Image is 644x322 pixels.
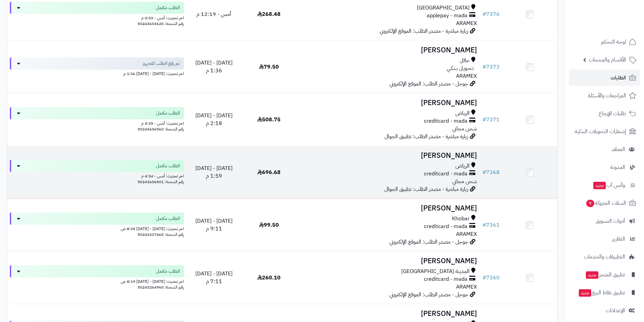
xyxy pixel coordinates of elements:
span: رقم الشحنة: 50243603620 [138,21,184,27]
a: السلات المتروكة9 [569,195,640,211]
span: ARAMEX [456,19,477,27]
span: طلبات الإرجاع [599,109,626,118]
span: creditcard - mada [424,275,468,283]
a: التقارير [569,231,640,247]
span: جديد [579,289,591,297]
span: الأقسام والمنتجات [589,55,626,65]
span: رقم الشحنة: 50243337465 [138,231,184,238]
span: # [482,274,486,282]
span: الرياض [455,109,470,117]
a: طلبات الإرجاع [569,105,640,122]
span: الرياض [455,162,470,170]
span: زيارة مباشرة - مصدر الطلب: تطبيق الجوال [384,132,468,141]
span: [GEOGRAPHIC_DATA] [417,4,470,12]
div: اخر تحديث: [DATE] - [DATE] 8:19 ص [10,277,184,284]
span: حائل [460,57,470,65]
span: جديد [593,182,606,189]
a: التطبيقات والخدمات [569,249,640,265]
a: الإعدادات [569,302,640,319]
span: أدوات التسويق [596,216,625,226]
a: المراجعات والأسئلة [569,88,640,104]
span: لوحة التحكم [601,37,626,47]
span: تطبيق نقاط البيع [578,288,625,297]
span: التطبيقات والخدمات [584,252,625,262]
div: اخر تحديث: أمس - 4:34 م [10,172,184,179]
a: الطلبات [569,70,640,86]
span: applepay - mada [427,12,468,20]
span: 99.50 [259,221,279,229]
span: المراجعات والأسئلة [588,91,626,100]
span: # [482,168,486,176]
span: تـحـويـل بـنـكـي [447,65,474,72]
span: رقم الشحنة: 50243606560 [138,126,184,132]
span: 9 [586,200,594,207]
a: #7371 [482,116,500,124]
span: # [482,221,486,229]
span: جوجل - مصدر الطلب: الموقع الإلكتروني [389,238,468,246]
span: [DATE] - [DATE] 9:11 م [195,217,233,233]
span: # [482,10,486,18]
span: أمس - 12:19 م [196,10,231,18]
span: ARAMEX [456,230,477,238]
span: creditcard - mada [424,117,468,125]
span: [DATE] - [DATE] 7:11 م [195,270,233,286]
span: creditcard - mada [424,170,468,178]
span: شحن مجاني [452,125,477,133]
a: #7373 [482,63,500,71]
span: 260.10 [257,274,281,282]
span: الطلب مكتمل [156,4,180,11]
span: المدونة [610,163,625,172]
span: الإعدادات [606,306,625,315]
span: 508.75 [257,116,281,124]
a: #7361 [482,221,500,229]
span: جوجل - مصدر الطلب: الموقع الإلكتروني [389,291,468,299]
span: زيارة مباشرة - مصدر الطلب: تطبيق الجوال [384,185,468,193]
span: 696.68 [257,168,281,176]
span: المدينة [GEOGRAPHIC_DATA] [401,268,470,275]
h3: [PERSON_NAME] [299,310,477,318]
span: ARAMEX [456,72,477,80]
span: Khobar [452,215,470,223]
a: أدوات التسويق [569,213,640,229]
span: # [482,116,486,124]
span: رقم الشحنة: 50243606501 [138,179,184,185]
span: شحن مجاني [452,177,477,185]
a: العملاء [569,141,640,157]
span: رقم الشحنة: 50243264960 [138,284,184,290]
div: اخر تحديث: أمس - 4:03 م [10,14,184,21]
a: إشعارات التحويلات البنكية [569,123,640,140]
a: لوحة التحكم [569,34,640,50]
span: جديد [586,271,598,279]
span: التقارير [612,234,625,244]
span: [DATE] - [DATE] 1:59 م [195,164,233,180]
span: الطلب مكتمل [156,215,180,222]
span: جوجل - مصدر الطلب: الموقع الإلكتروني [389,80,468,88]
a: #7368 [482,168,500,176]
a: تطبيق نقاط البيعجديد [569,284,640,301]
a: #7376 [482,10,500,18]
span: وآتس آب [593,180,625,190]
span: الطلب مكتمل [156,110,180,117]
span: ARAMEX [456,283,477,291]
span: زيارة مباشرة - مصدر الطلب: الموقع الإلكتروني [380,27,468,35]
h3: [PERSON_NAME] [299,204,477,212]
img: logo-2.png [598,17,638,31]
span: الطلب مكتمل [156,268,180,275]
span: تم رفع الطلب للتجهيز [143,60,180,67]
h3: [PERSON_NAME] [299,99,477,107]
h3: [PERSON_NAME] [299,46,477,54]
span: العملاء [612,145,625,154]
div: اخر تحديث: أمس - 4:35 م [10,119,184,126]
span: [DATE] - [DATE] 2:18 م [195,112,233,127]
div: اخر تحديث: [DATE] - [DATE] 1:36 م [10,70,184,77]
span: 268.48 [257,10,281,18]
span: تطبيق المتجر [585,270,625,279]
a: #7360 [482,274,500,282]
span: 79.50 [259,63,279,71]
span: # [482,63,486,71]
a: المدونة [569,159,640,175]
span: الطلب مكتمل [156,163,180,169]
span: الطلبات [611,73,626,82]
a: تطبيق المتجرجديد [569,267,640,283]
div: اخر تحديث: [DATE] - [DATE] 8:35 ص [10,225,184,232]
